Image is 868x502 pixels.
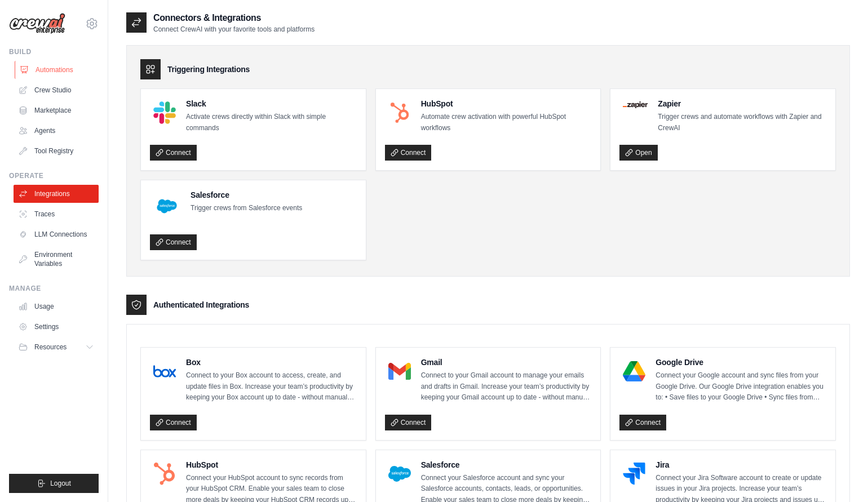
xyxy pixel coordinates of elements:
button: Logout [9,474,99,493]
p: Trigger crews and automate workflows with Zapier and CrewAI [658,112,826,134]
p: Activate crews directly within Slack with simple commands [186,112,357,134]
p: Connect CrewAI with your favorite tools and platforms [153,25,315,34]
p: Automate crew activation with powerful HubSpot workflows [421,112,592,134]
p: Connect to your Box account to access, create, and update files in Box. Increase your team’s prod... [186,370,357,403]
a: Connect [150,234,197,250]
h4: HubSpot [186,459,357,470]
p: Trigger crews from Salesforce events [191,203,302,214]
a: Connect [619,415,666,430]
a: Environment Variables [14,246,99,273]
a: Tool Registry [14,142,99,160]
a: Automations [15,61,100,79]
div: Build [9,47,99,56]
h4: Zapier [658,98,826,109]
a: Open [619,145,657,161]
img: Jira Logo [623,463,645,485]
h2: Connectors & Integrations [153,11,315,25]
a: Connect [150,415,197,430]
img: Salesforce Logo [153,193,180,220]
h4: Salesforce [421,459,592,470]
div: Operate [9,171,99,180]
a: Integrations [14,185,99,203]
a: Agents [14,122,99,140]
a: LLM Connections [14,225,99,243]
a: Connect [385,415,432,430]
h4: Slack [186,98,357,109]
h3: Authenticated Integrations [153,299,249,310]
h4: Salesforce [191,189,302,201]
p: Connect to your Gmail account to manage your emails and drafts in Gmail. Increase your team’s pro... [421,370,592,403]
div: Manage [9,284,99,293]
span: Resources [34,343,67,352]
button: Resources [14,338,99,356]
h4: Jira [656,459,826,470]
img: HubSpot Logo [153,463,176,485]
img: HubSpot Logo [388,101,411,124]
img: Salesforce Logo [388,463,411,485]
img: Google Drive Logo [623,360,645,383]
img: Gmail Logo [388,360,411,383]
h4: HubSpot [421,98,592,109]
h4: Google Drive [656,357,826,368]
img: Box Logo [153,360,176,383]
a: Usage [14,297,99,316]
img: Slack Logo [153,101,176,124]
h4: Gmail [421,357,592,368]
a: Connect [385,145,432,161]
h3: Triggering Integrations [167,64,250,75]
a: Crew Studio [14,81,99,99]
a: Connect [150,145,197,161]
a: Marketplace [14,101,99,119]
p: Connect your Google account and sync files from your Google Drive. Our Google Drive integration e... [656,370,826,403]
img: Logo [9,13,65,34]
a: Settings [14,318,99,336]
a: Traces [14,205,99,223]
span: Logout [50,479,71,488]
img: Zapier Logo [623,101,648,108]
h4: Box [186,357,357,368]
